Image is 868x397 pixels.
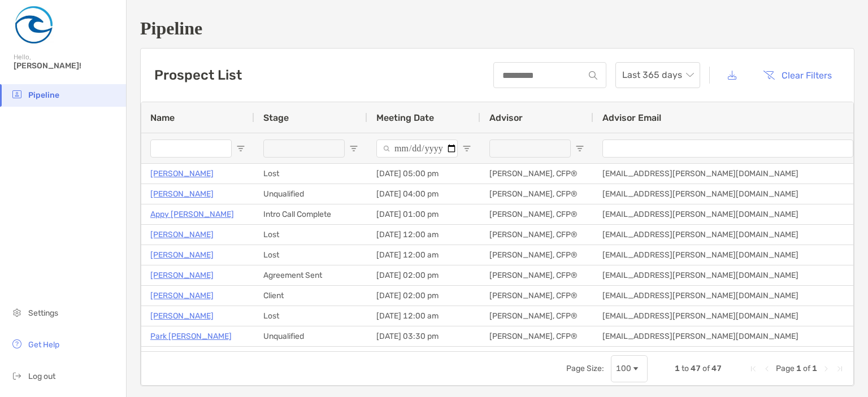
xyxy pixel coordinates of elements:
div: Client [254,347,367,367]
span: 47 [691,364,701,373]
div: [DATE] 12:00 am [367,225,480,245]
img: Zoe Logo [14,5,54,45]
div: Client [254,286,367,306]
div: [DATE] 01:00 pm [367,204,480,224]
div: [PERSON_NAME], CFP® [480,306,593,326]
a: [PERSON_NAME] [150,309,214,323]
div: [PERSON_NAME], CFP® [480,245,593,265]
span: Meeting Date [376,112,434,123]
a: [PERSON_NAME] [150,350,214,364]
div: [DATE] 03:30 pm [367,326,480,346]
div: First Page [749,364,758,373]
div: [DATE] 12:00 am [367,306,480,326]
div: [DATE] 04:00 pm [367,184,480,204]
a: [PERSON_NAME] [150,268,214,282]
span: Pipeline [28,90,59,100]
div: 100 [616,364,631,373]
a: [PERSON_NAME] [150,228,214,242]
span: [PERSON_NAME]! [14,61,119,71]
span: Advisor Email [602,112,661,123]
span: of [803,364,810,373]
img: settings icon [10,306,24,319]
div: Previous Page [762,364,771,373]
span: Get Help [28,340,59,350]
div: Lost [254,164,367,184]
div: [DATE] 05:00 pm [367,164,480,184]
div: Page Size: [566,364,604,373]
div: Agreement Sent [254,265,367,285]
div: Unqualified [254,326,367,346]
span: 47 [711,364,722,373]
span: 1 [675,364,680,373]
div: [PERSON_NAME], CFP® [480,204,593,224]
div: [PERSON_NAME], CFP® [480,184,593,204]
img: logout icon [10,369,24,382]
div: [PERSON_NAME], CFP® [480,326,593,346]
span: to [682,364,689,373]
span: Page [776,364,795,373]
div: Intro Call Complete [254,204,367,224]
img: pipeline icon [10,88,24,101]
span: Last 365 days [622,63,693,88]
div: [DATE] 12:00 am [367,245,480,265]
input: Advisor Email Filter Input [602,139,853,158]
input: Meeting Date Filter Input [376,139,458,158]
div: [DATE] 02:00 pm [367,286,480,306]
span: Advisor [489,112,523,123]
a: [PERSON_NAME] [150,248,214,262]
div: Next Page [822,364,831,373]
div: [PERSON_NAME], CFP® [480,347,593,367]
div: Page Size [611,355,648,382]
div: [DATE] 02:00 pm [367,265,480,285]
h3: Prospect List [154,67,242,83]
div: Last Page [835,364,844,373]
div: [PERSON_NAME], CFP® [480,225,593,245]
div: [PERSON_NAME], CFP® [480,164,593,184]
div: [DATE] 02:30 pm [367,347,480,367]
div: Lost [254,306,367,326]
img: get-help icon [10,337,24,351]
span: 1 [796,364,801,373]
a: Park [PERSON_NAME] [150,329,232,343]
a: [PERSON_NAME] [150,167,214,181]
div: Lost [254,225,367,245]
span: Stage [263,112,289,123]
div: [PERSON_NAME], CFP® [480,265,593,285]
button: Open Filter Menu [462,144,471,153]
div: Unqualified [254,184,367,204]
div: Lost [254,245,367,265]
img: input icon [589,71,597,80]
div: [PERSON_NAME], CFP® [480,286,593,306]
span: Log out [28,372,55,381]
button: Open Filter Menu [575,144,584,153]
span: 1 [812,364,817,373]
input: Name Filter Input [150,139,232,158]
button: Open Filter Menu [236,144,245,153]
a: Appy [PERSON_NAME] [150,207,234,221]
button: Open Filter Menu [349,144,358,153]
h1: Pipeline [140,18,854,39]
span: Name [150,112,175,123]
button: Clear Filters [754,63,840,88]
a: [PERSON_NAME] [150,187,214,201]
span: Settings [28,308,58,318]
a: [PERSON_NAME] [150,289,214,303]
span: of [702,364,710,373]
